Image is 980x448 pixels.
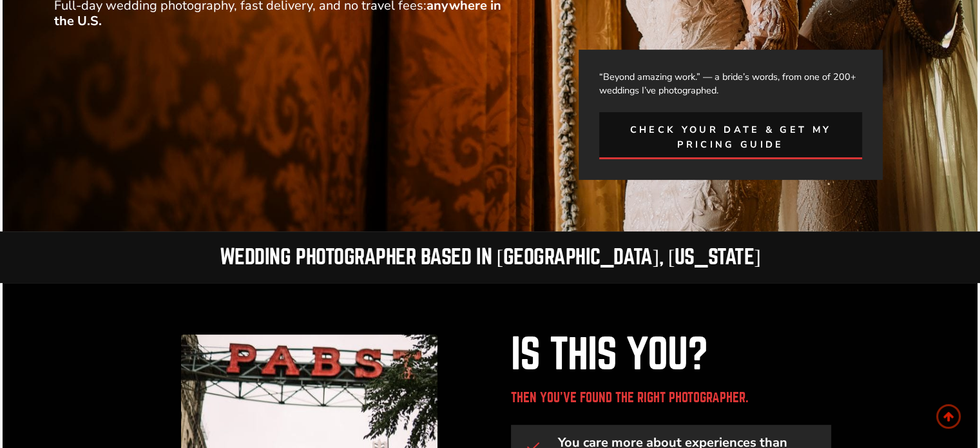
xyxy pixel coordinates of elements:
a: Check Your Date & Get My Pricing Guide [599,112,861,159]
h3: Then You’ve Found the Right Photographer. [511,391,832,404]
p: “Beyond amazing work.” — a bride’s words, from one of 200+ weddings I’ve photographed. [599,70,861,97]
span: Check Your Date & Get My Pricing Guide [615,122,846,152]
h2: Is this you? [511,335,832,376]
a: Scroll to top [936,404,961,429]
h2: Wedding Photographer based in [GEOGRAPHIC_DATA], [US_STATE] [14,247,966,268]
